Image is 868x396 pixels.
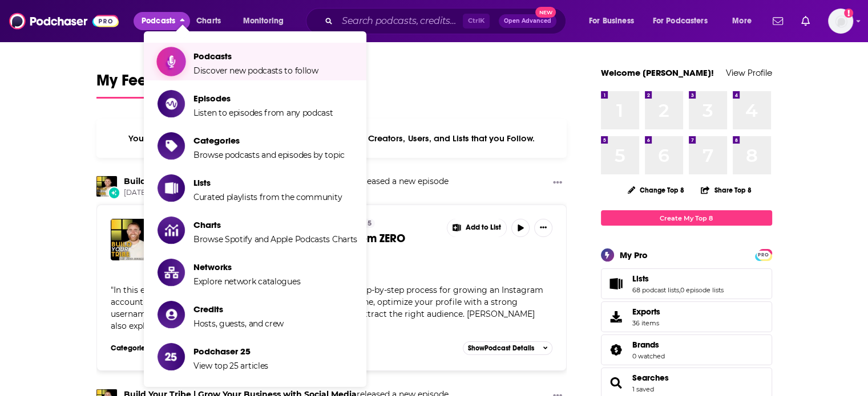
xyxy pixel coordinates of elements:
[828,9,853,34] button: Show profile menu
[124,176,449,187] h3: released a new episode
[605,375,628,391] a: Searches
[111,219,152,260] img: How To Grow An Instagram Account from ZERO Followers (Step-by-Step)
[601,334,772,365] span: Brands
[680,286,724,294] a: 0 episode lists
[193,262,300,272] span: Networks
[589,13,634,29] span: For Business
[601,67,714,78] a: Welcome [PERSON_NAME]!
[142,13,175,29] span: Podcasts
[124,188,449,198] span: [DATE]
[193,234,357,244] span: Browse Spotify and Apple Podcasts Charts
[96,71,157,99] a: My Feed
[632,307,660,317] span: Exports
[601,301,772,332] a: Exports
[621,183,692,197] button: Change Top 8
[632,340,659,350] span: Brands
[96,71,157,97] span: My Feed
[96,119,567,158] div: Your personalized Feed is curated based on the Podcasts, Creators, Users, and Lists that you Follow.
[134,12,190,30] button: close menu
[193,304,284,315] span: Credits
[463,14,490,28] span: Ctrl K
[768,11,788,31] a: Show notifications dropdown
[499,14,556,28] button: Open AdvancedNew
[632,373,669,383] a: Searches
[193,319,284,329] span: Hosts, guests, and crew
[193,150,345,160] span: Browse podcasts and episodes by topic
[732,13,752,29] span: More
[605,309,628,325] span: Exports
[193,51,318,62] span: Podcasts
[96,176,117,197] img: Build Your Tribe | Grow Your Business with Social Media
[653,13,708,29] span: For Podcasters
[700,179,752,201] button: Share Top 8
[463,341,553,355] button: ShowPodcast Details
[193,219,357,230] span: Charts
[679,286,680,294] span: ,
[243,13,284,29] span: Monitoring
[757,251,770,259] span: PRO
[193,135,345,146] span: Categories
[111,285,543,331] span: "
[632,385,654,393] a: 1 saved
[111,344,162,353] h3: Categories
[124,176,357,186] a: Build Your Tribe | Grow Your Business with Social Media
[235,12,298,30] button: open menu
[757,250,770,259] a: PRO
[645,12,724,30] button: open menu
[468,344,534,352] span: Show Podcast Details
[193,192,342,202] span: Curated playlists from the community
[632,340,665,350] a: Brands
[466,223,501,232] span: Add to List
[828,9,853,34] span: Logged in as NickG
[108,186,120,199] div: New Episode
[193,346,268,357] span: Podchaser 25
[632,273,649,284] span: Lists
[193,276,300,287] span: Explore network catalogues
[548,176,567,190] button: Show More Button
[726,67,772,78] a: View Profile
[534,219,552,237] button: Show More Button
[724,12,766,30] button: open menu
[828,9,853,34] img: User Profile
[632,286,679,294] a: 68 podcast lists
[504,18,551,24] span: Open Advanced
[9,10,119,32] img: Podchaser - Follow, Share and Rate Podcasts
[620,250,648,260] div: My Pro
[797,11,814,31] a: Show notifications dropdown
[193,177,342,188] span: Lists
[193,93,333,104] span: Episodes
[605,276,628,292] a: Lists
[189,12,228,30] a: Charts
[581,12,648,30] button: open menu
[601,268,772,299] span: Lists
[632,273,724,284] a: Lists
[535,7,556,18] span: New
[605,342,628,358] a: Brands
[111,285,543,331] span: In this episode, [PERSON_NAME] walks through a complete, step-by-step process for growing an Inst...
[632,352,665,360] a: 0 watched
[601,210,772,226] a: Create My Top 8
[196,13,221,29] span: Charts
[193,66,318,76] span: Discover new podcasts to follow
[337,12,463,30] input: Search podcasts, credits, & more...
[447,219,507,237] button: Show More Button
[193,361,268,371] span: View top 25 articles
[632,319,660,327] span: 36 items
[317,8,577,34] div: Search podcasts, credits, & more...
[193,108,333,118] span: Listen to episodes from any podcast
[844,9,853,18] svg: Add a profile image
